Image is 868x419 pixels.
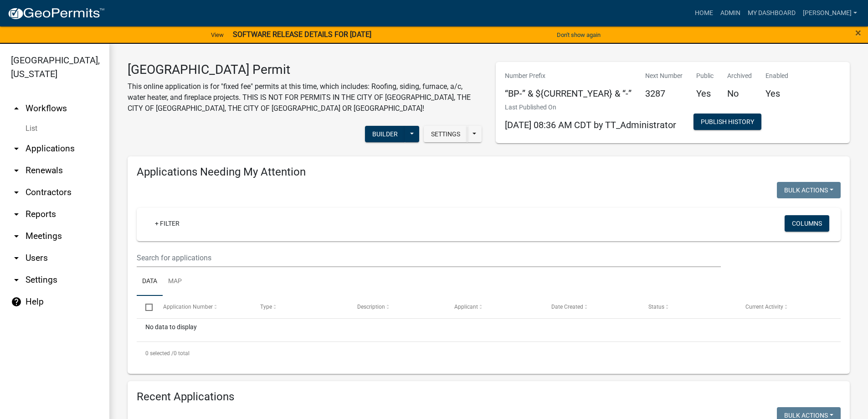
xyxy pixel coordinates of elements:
button: Columns [785,215,829,232]
datatable-header-cell: Date Created [543,296,640,318]
p: This online application is for "fixed fee" permits at this time, which includes: Roofing, siding,... [128,81,482,114]
a: Map [163,267,187,296]
h5: 3287 [645,88,683,99]
h5: Yes [696,88,714,99]
button: Builder [365,126,405,142]
i: arrow_drop_down [11,143,22,154]
button: Don't show again [553,27,604,42]
a: + Filter [148,215,187,232]
span: Current Activity [745,304,783,310]
p: Archived [727,71,752,81]
h4: Recent Applications [137,390,841,403]
i: arrow_drop_down [11,187,22,198]
h5: “BP-” & ${CURRENT_YEAR} & “-” [505,88,632,99]
datatable-header-cell: Type [251,296,348,318]
datatable-header-cell: Status [640,296,737,318]
span: × [855,26,861,39]
i: help [11,296,22,307]
a: Data [137,267,163,296]
h5: Yes [765,88,788,99]
button: Bulk Actions [777,182,841,198]
a: My Dashboard [744,5,799,22]
strong: SOFTWARE RELEASE DETAILS FOR [DATE] [233,30,371,39]
i: arrow_drop_down [11,253,22,264]
h3: [GEOGRAPHIC_DATA] Permit [128,62,482,78]
i: arrow_drop_down [11,274,22,285]
span: Type [260,304,272,310]
datatable-header-cell: Current Activity [737,296,834,318]
p: Number Prefix [505,71,632,81]
h4: Applications Needing My Attention [137,166,841,179]
h5: No [727,88,752,99]
a: View [207,27,227,42]
span: Date Created [551,304,583,310]
i: arrow_drop_down [11,231,22,242]
div: 0 total [137,342,841,365]
p: Next Number [645,71,683,81]
button: Settings [424,126,467,142]
span: Status [648,304,664,310]
datatable-header-cell: Description [349,296,446,318]
p: Public [696,71,714,81]
wm-modal-confirm: Workflow Publish History [693,119,761,126]
p: Enabled [765,71,788,81]
span: [DATE] 08:36 AM CDT by TT_Administrator [505,119,676,130]
button: Close [855,27,861,38]
span: Description [357,304,385,310]
datatable-header-cell: Select [137,296,154,318]
a: [PERSON_NAME] [799,5,861,22]
a: Home [691,5,717,22]
datatable-header-cell: Applicant [446,296,543,318]
i: arrow_drop_down [11,209,22,220]
datatable-header-cell: Application Number [154,296,251,318]
span: 0 selected / [145,350,174,357]
span: Application Number [163,304,213,310]
i: arrow_drop_down [11,165,22,176]
a: Admin [717,5,744,22]
p: Last Published On [505,103,676,112]
div: No data to display [137,319,841,341]
input: Search for applications [137,248,721,267]
span: Applicant [454,304,478,310]
i: arrow_drop_up [11,103,22,114]
button: Publish History [693,114,761,130]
